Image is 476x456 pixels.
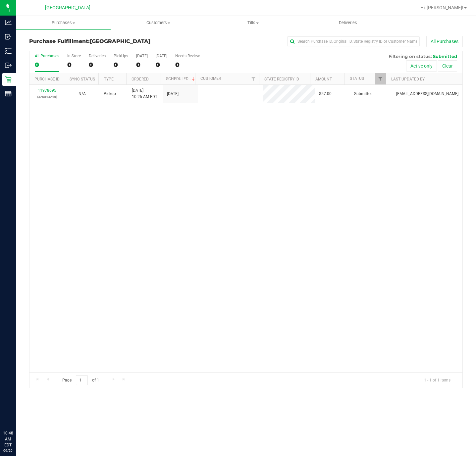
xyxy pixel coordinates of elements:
span: Hi, [PERSON_NAME]! [420,5,463,10]
span: [DATE] 10:26 AM EDT [132,87,157,100]
inline-svg: Outbound [5,62,12,69]
a: Scheduled [166,76,196,81]
span: [GEOGRAPHIC_DATA] [45,5,90,11]
span: [EMAIL_ADDRESS][DOMAIN_NAME] [396,91,458,97]
inline-svg: Retail [5,76,12,83]
button: N/A [79,91,86,97]
a: Sync Status [70,77,95,81]
a: State Registry ID [264,77,299,81]
div: All Purchases [35,54,59,58]
a: Last Updated By [391,77,425,81]
div: 0 [175,61,200,69]
a: Ordered [132,77,149,81]
div: 0 [89,61,106,69]
span: Page of 1 [57,375,104,385]
div: 0 [136,61,148,69]
a: Filter [375,73,386,84]
div: PickUps [114,54,128,58]
div: 0 [67,61,81,69]
div: Deliveries [89,54,106,58]
a: Filter [248,73,259,84]
button: Clear [438,60,457,72]
div: 0 [156,61,167,69]
a: Purchase ID [34,77,60,81]
a: Amount [315,77,332,81]
inline-svg: Reports [5,90,12,97]
a: Status [350,76,364,81]
a: Purchases [16,16,111,30]
iframe: Resource center [7,403,26,423]
span: Customers [111,20,205,26]
span: $57.00 [319,91,332,97]
div: Needs Review [175,54,200,58]
a: Customer [200,76,221,81]
h3: Purchase Fulfillment: [29,38,174,44]
span: Filtering on status: [389,54,432,59]
span: Purchases [16,20,111,26]
span: [DATE] [167,91,179,97]
span: [GEOGRAPHIC_DATA] [90,38,150,44]
div: 0 [35,61,59,69]
div: In Store [67,54,81,58]
input: 1 [76,375,88,385]
a: 11978695 [38,88,56,93]
button: Active only [406,60,437,72]
inline-svg: Inventory [5,48,12,54]
span: Not Applicable [79,91,86,96]
button: All Purchases [426,36,463,47]
inline-svg: Analytics [5,19,12,26]
inline-svg: Inbound [5,33,12,40]
input: Search Purchase ID, Original ID, State Registry ID or Customer Name... [287,36,420,46]
p: (326043248) [33,94,61,100]
div: 0 [114,61,128,69]
div: [DATE] [156,54,167,58]
span: Pickup [104,91,116,97]
span: Tills [206,20,300,26]
span: Submitted [433,54,457,59]
p: 09/20 [3,448,13,453]
span: Submitted [354,91,373,97]
a: Customers [111,16,205,30]
a: Deliveries [300,16,395,30]
span: 1 - 1 of 1 items [419,375,456,385]
a: Type [104,77,114,81]
a: Tills [206,16,300,30]
span: Deliveries [330,20,366,26]
div: [DATE] [136,54,148,58]
p: 10:48 AM EDT [3,430,13,448]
